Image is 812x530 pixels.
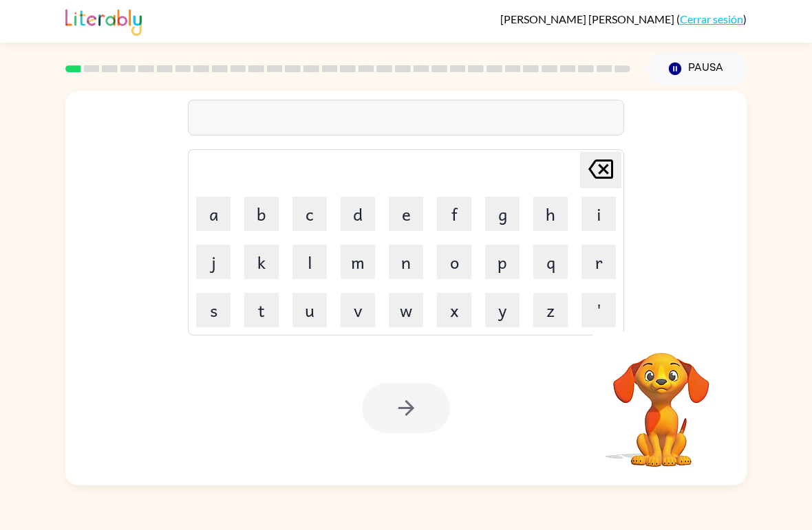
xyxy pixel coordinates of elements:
button: v [341,293,375,327]
button: s [196,293,231,327]
button: z [533,293,568,327]
button: r [581,245,616,279]
button: k [244,245,279,279]
button: g [485,197,520,231]
button: q [533,245,568,279]
button: Pausa [647,53,747,85]
button: p [485,245,520,279]
button: e [389,197,423,231]
button: l [292,245,327,279]
div: ( ) [500,12,747,25]
button: y [485,293,520,327]
button: x [437,293,471,327]
button: j [196,245,231,279]
button: n [389,245,423,279]
button: c [292,197,327,231]
button: f [437,197,471,231]
button: ' [581,293,616,327]
button: m [341,245,375,279]
span: [PERSON_NAME] [PERSON_NAME] [500,12,676,25]
button: a [196,197,231,231]
button: o [437,245,471,279]
button: b [244,197,279,231]
button: w [389,293,423,327]
button: i [581,197,616,231]
a: Cerrar sesión [680,12,743,25]
button: h [533,197,568,231]
img: Literably [65,5,142,36]
video: Tu navegador debe admitir la reproducción de archivos .mp4 para usar Literably. Intenta usar otro... [592,331,730,469]
button: d [341,197,375,231]
button: u [292,293,327,327]
button: t [244,293,279,327]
